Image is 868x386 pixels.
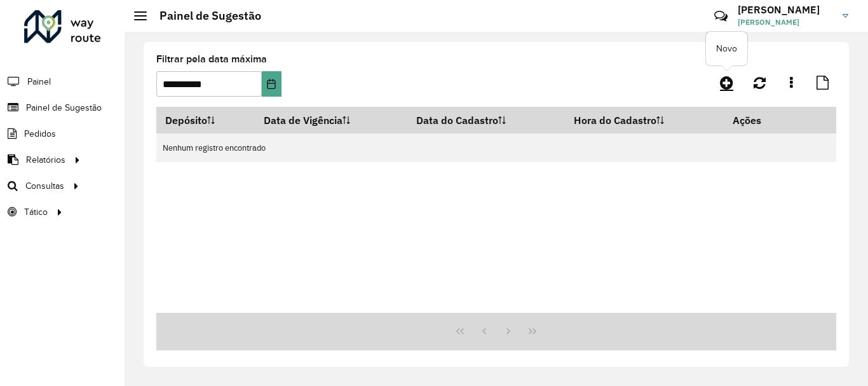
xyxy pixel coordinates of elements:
[408,107,566,134] th: Data do Cadastro
[26,101,102,114] span: Painel de Sugestão
[26,153,65,167] span: Relatórios
[724,107,800,134] th: Ações
[156,107,255,134] th: Depósito
[156,134,836,162] td: Nenhum registro encontrado
[24,205,48,219] span: Tático
[738,17,833,28] span: [PERSON_NAME]
[27,75,51,88] span: Painel
[738,4,833,16] h3: [PERSON_NAME]
[147,9,261,23] h2: Painel de Sugestão
[262,71,281,97] button: Choose Date
[255,107,408,134] th: Data de Vigência
[25,179,64,193] span: Consultas
[707,3,735,30] a: Contato Rápido
[24,127,56,141] span: Pedidos
[566,107,724,134] th: Hora do Cadastro
[706,32,747,65] div: Novo
[156,52,267,67] label: Filtrar pela data máxima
